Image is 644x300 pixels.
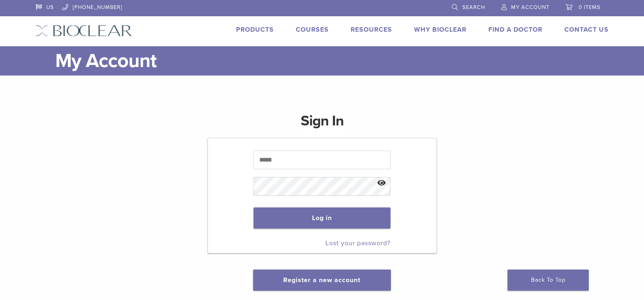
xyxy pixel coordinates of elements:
[462,4,485,11] span: Search
[283,276,360,284] a: Register a new account
[236,26,274,34] a: Products
[507,270,589,291] a: Back To Top
[253,270,390,291] button: Register a new account
[296,26,329,34] a: Courses
[254,207,390,229] button: Log in
[414,26,466,34] a: Why Bioclear
[351,26,392,34] a: Resources
[301,111,344,137] h1: Sign In
[488,26,542,34] a: Find A Doctor
[579,4,601,11] span: 0 items
[325,239,390,247] a: Lost your password?
[511,4,549,11] span: My Account
[373,173,390,194] button: Show password
[36,25,132,37] img: Bioclear
[564,26,609,34] a: Contact Us
[55,46,609,76] h1: My Account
